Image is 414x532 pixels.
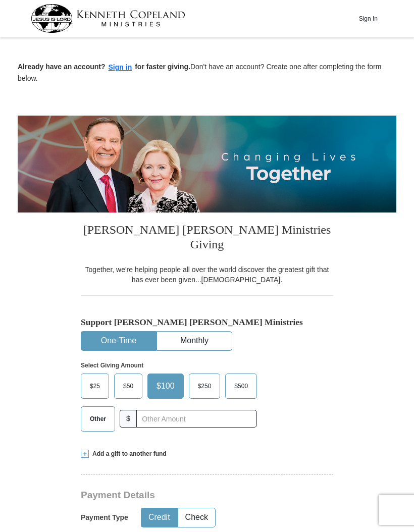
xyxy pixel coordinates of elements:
[81,264,333,285] div: Together, we're helping people all over the world discover the greatest gift that has ever been g...
[81,490,338,501] h3: Payment Details
[353,11,383,26] button: Sign In
[151,379,180,394] span: $100
[118,379,138,394] span: $50
[81,513,128,522] h5: Payment Type
[229,379,253,394] span: $500
[193,379,217,394] span: $250
[89,450,167,458] span: Add a gift to another fund
[120,410,137,428] span: $
[18,63,190,71] strong: Already have an account? for faster giving.
[18,62,396,83] p: Don't have an account? Create one after completing the form below.
[31,4,185,33] img: kcm-header-logo.svg
[81,362,143,369] strong: Select Giving Amount
[81,332,156,350] button: One-Time
[136,410,257,428] input: Other Amount
[81,212,333,264] h3: [PERSON_NAME] [PERSON_NAME] Ministries Giving
[81,317,333,328] h5: Support [PERSON_NAME] [PERSON_NAME] Ministries
[85,379,105,394] span: $25
[157,332,232,350] button: Monthly
[141,508,177,527] button: Credit
[106,62,135,73] button: Sign in
[85,411,111,427] span: Other
[178,508,215,527] button: Check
